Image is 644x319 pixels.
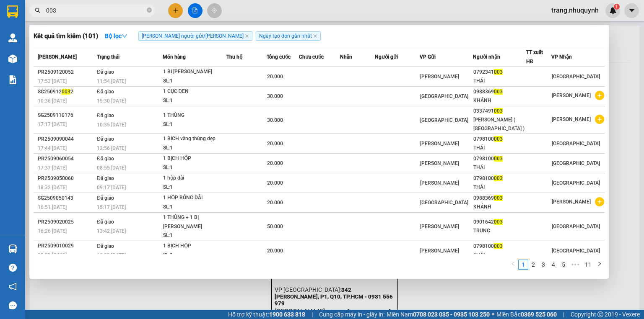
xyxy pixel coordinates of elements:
[163,54,186,60] span: Món hàng
[494,69,503,75] span: 003
[473,135,526,144] div: 0798100
[97,219,114,225] span: Đã giao
[473,68,526,77] div: 0792341
[494,243,503,249] span: 003
[473,218,526,226] div: 0901642
[494,156,503,162] span: 003
[420,117,468,123] span: [GEOGRAPHIC_DATA]
[147,7,152,15] span: close-circle
[245,34,249,38] span: close
[163,231,226,240] div: SL: 1
[552,141,600,147] span: [GEOGRAPHIC_DATA]
[98,29,134,43] button: Bộ lọcdown
[9,301,17,309] span: message
[473,174,526,183] div: 0798100
[97,156,114,162] span: Đã giao
[267,117,283,123] span: 30.000
[267,200,283,206] span: 20.000
[163,242,226,251] div: 1 BỊCH HỘP
[597,261,602,266] span: right
[97,165,126,171] span: 08:55 [DATE]
[473,116,526,133] div: [PERSON_NAME] ( [GEOGRAPHIC_DATA] )
[473,144,526,152] div: THÁI
[559,260,568,269] a: 5
[340,54,352,60] span: Nhãn
[23,3,103,19] strong: NHƯ QUỲNH
[97,69,114,75] span: Đã giao
[147,8,152,13] span: close-circle
[267,160,283,166] span: 20.000
[511,261,516,266] span: left
[38,154,94,163] div: PR2509060054
[163,87,226,96] div: 1 CỤC ĐEN
[3,52,55,60] span: [PERSON_NAME]:
[473,194,526,203] div: 0988369
[473,87,526,96] div: 0988369
[38,228,67,234] span: 16:26 [DATE]
[7,5,18,18] img: logo-vxr
[473,203,526,211] div: KHÁNH
[420,200,468,206] span: [GEOGRAPHIC_DATA]
[163,183,226,192] div: SL: 1
[8,33,17,42] img: warehouse-icon
[97,175,114,181] span: Đã giao
[97,145,126,151] span: 12:56 [DATE]
[267,74,283,80] span: 20.000
[105,33,127,39] strong: Bộ lọc
[97,195,114,201] span: Đã giao
[473,54,500,60] span: Người nhận
[38,54,77,60] span: [PERSON_NAME]
[473,163,526,172] div: THÁI
[9,283,17,291] span: notification
[538,260,548,270] li: 3
[473,77,526,85] div: THÁI
[163,174,226,183] div: 1 hộp dài
[494,136,503,142] span: 003
[97,122,126,128] span: 10:35 [DATE]
[62,89,70,95] span: 003
[375,54,398,60] span: Người gửi
[595,115,604,124] span: plus-circle
[97,54,119,60] span: Trạng thái
[473,242,526,251] div: 0798100
[8,75,17,84] img: solution-icon
[38,204,67,210] span: 16:51 [DATE]
[549,260,558,269] a: 4
[267,93,283,99] span: 30.000
[473,251,526,260] div: THÁI
[595,91,604,100] span: plus-circle
[38,121,67,127] span: 17:17 [DATE]
[420,141,459,147] span: [PERSON_NAME]
[420,54,436,60] span: VP Gửi
[38,165,67,171] span: 17:37 [DATE]
[8,244,17,253] img: warehouse-icon
[9,264,17,272] span: question-circle
[519,260,528,269] a: 1
[267,248,283,254] span: 20.000
[3,31,122,51] strong: 342 [PERSON_NAME], P1, Q10, TP.HCM - 0931 556 979
[38,98,67,104] span: 10:36 [DATE]
[97,78,126,84] span: 11:54 [DATE]
[473,226,526,235] div: TRUNG
[38,185,67,190] span: 18:32 [DATE]
[163,134,226,144] div: 1 BỊCH vàng thùng dẹp
[38,145,67,151] span: 17:44 [DATE]
[3,53,119,85] strong: Khu K1, [PERSON_NAME] [PERSON_NAME], [PERSON_NAME][GEOGRAPHIC_DATA], [GEOGRAPHIC_DATA]PRTC - 0931...
[226,54,242,60] span: Thu hộ
[569,260,582,270] li: Next 5 Pages
[582,260,595,270] li: 11
[267,54,291,60] span: Tổng cước
[420,224,459,229] span: [PERSON_NAME]
[38,135,94,144] div: PR2509090044
[518,260,528,270] li: 1
[163,193,226,203] div: 1 HỘP BÓNG DÀI
[420,180,459,186] span: [PERSON_NAME]
[38,252,67,258] span: 18:22 [DATE]
[473,154,526,163] div: 0798100
[163,144,226,153] div: SL: 1
[97,113,114,118] span: Đã giao
[552,224,600,229] span: [GEOGRAPHIC_DATA]
[494,195,503,201] span: 003
[35,8,41,13] span: search
[548,260,558,270] li: 4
